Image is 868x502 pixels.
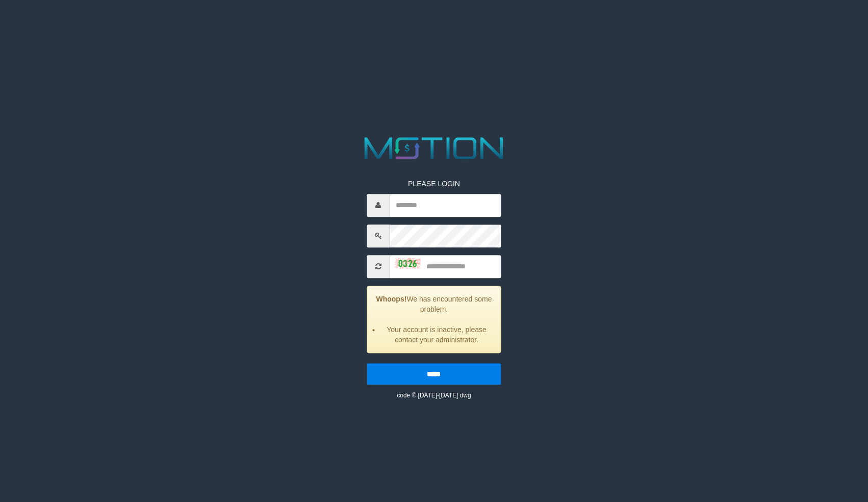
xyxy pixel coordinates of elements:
[376,295,407,303] strong: Whoops!
[395,258,420,268] img: captcha
[397,392,471,399] small: code © [DATE]-[DATE] dwg
[358,133,510,163] img: MOTION_logo.png
[367,286,501,353] div: We has encountered some problem.
[367,179,501,189] p: PLEASE LOGIN
[380,324,493,345] li: Your account is inactive, please contact your administrator.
